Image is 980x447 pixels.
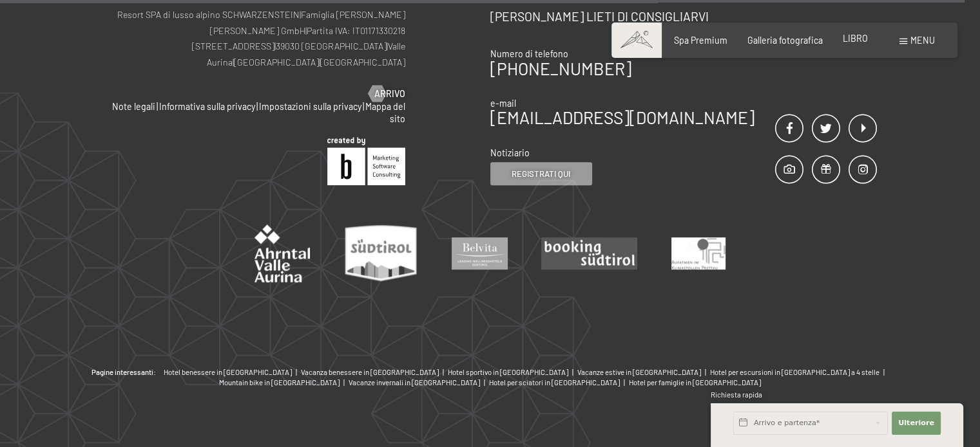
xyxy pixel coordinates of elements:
[259,101,361,112] a: Impostazioni sulla privacy
[256,101,258,112] font: |
[301,9,405,20] font: Famiglia [PERSON_NAME]
[301,368,439,376] font: Vacanza benessere in [GEOGRAPHIC_DATA]
[883,368,885,376] font: |
[443,368,444,376] font: |
[577,368,701,376] font: Vacanze estive in [GEOGRAPHIC_DATA]
[296,368,297,376] font: |
[319,57,320,68] font: |
[705,368,706,376] font: |
[219,378,340,387] font: Mountain bike in [GEOGRAPHIC_DATA]
[91,368,156,376] font: Pagine interessanti:
[300,9,301,20] font: |
[305,25,307,36] font: |
[112,101,155,112] a: Note legali
[219,378,349,388] a: Mountain bike in [GEOGRAPHIC_DATA] |
[624,378,625,387] font: |
[892,412,941,435] button: Ulteriore
[490,147,530,158] font: Notiziario
[512,169,570,179] font: Registrati qui
[210,25,305,36] font: [PERSON_NAME] GmbH
[490,107,754,127] a: [EMAIL_ADDRESS][DOMAIN_NAME]
[307,25,405,36] font: Partita IVA: IT01171330218
[301,367,448,378] a: Vacanza benessere in [GEOGRAPHIC_DATA] |
[448,368,568,376] font: Hotel sportivo in [GEOGRAPHIC_DATA]
[898,419,934,427] font: Ulteriore
[117,9,300,20] font: Resort SPA di lusso alpino SCHWARZENSTEIN
[164,368,292,376] font: Hotel benessere in [GEOGRAPHIC_DATA]
[577,367,710,378] a: Vacanze estive in [GEOGRAPHIC_DATA] |
[369,87,405,100] a: Arrivo
[276,41,387,51] font: 39030 [GEOGRAPHIC_DATA]
[207,41,405,68] font: Valle Aurina
[710,367,889,378] a: Hotel per escursioni in [GEOGRAPHIC_DATA] a 4 stelle |
[374,88,405,99] font: Arrivo
[490,98,516,109] font: e-mail
[363,101,364,112] font: |
[711,390,762,399] font: Richiesta rapida
[192,41,274,51] font: [STREET_ADDRESS]
[629,378,761,387] font: Hotel per famiglie in [GEOGRAPHIC_DATA]
[674,35,727,46] a: Spa Premium
[490,59,631,78] a: [PHONE_NUMBER]
[843,33,868,44] a: LIBRO
[365,101,405,125] a: Mappa del sito
[489,378,629,388] a: Hotel per sciatori in [GEOGRAPHIC_DATA] |
[320,57,405,68] font: [GEOGRAPHIC_DATA]
[159,101,255,112] a: Informativa sulla privacy
[629,378,761,388] a: Hotel per famiglie in [GEOGRAPHIC_DATA]
[234,57,319,68] font: [GEOGRAPHIC_DATA]
[349,378,489,388] a: Vacanze invernali in [GEOGRAPHIC_DATA] |
[747,35,823,46] a: Galleria fotografica
[327,137,405,185] img: Brandnamic GmbH | Soluzioni leader per l'ospitalità
[274,41,276,51] font: |
[157,101,158,112] font: |
[490,48,568,59] font: Numero di telefono
[710,368,879,376] font: Hotel per escursioni in [GEOGRAPHIC_DATA] a 4 stelle
[489,378,620,387] font: Hotel per sciatori in [GEOGRAPHIC_DATA]
[448,367,577,378] a: Hotel sportivo in [GEOGRAPHIC_DATA] |
[910,35,935,46] font: menu
[233,57,234,68] font: |
[387,41,388,51] font: |
[572,368,573,376] font: |
[490,9,709,24] font: [PERSON_NAME] lieti di consigliarvi
[349,378,480,387] font: Vacanze invernali in [GEOGRAPHIC_DATA]
[484,378,485,387] font: |
[164,367,301,378] a: Hotel benessere in [GEOGRAPHIC_DATA] |
[343,378,345,387] font: |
